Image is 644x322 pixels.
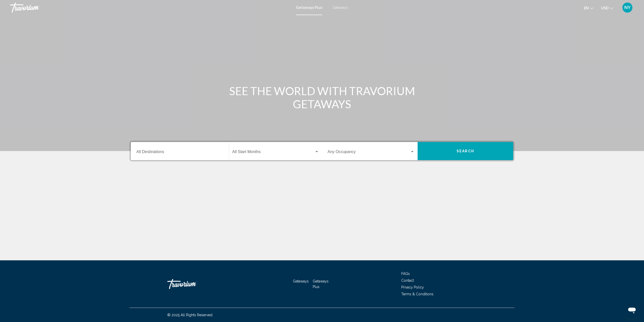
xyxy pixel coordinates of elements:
[296,6,322,10] a: Getaways Plus
[293,279,309,283] a: Getaways
[601,6,609,10] span: USD
[624,302,640,318] iframe: Button to launch messaging window
[457,149,474,153] span: Search
[418,142,513,160] button: Search
[10,3,291,13] a: Travorium
[401,278,414,282] a: Contact
[601,4,613,12] button: Change currency
[621,2,634,13] button: User Menu
[332,6,348,10] a: Getaways
[131,142,513,160] div: Search widget
[167,276,218,292] a: Travorium
[401,272,410,276] a: FAQs
[167,313,213,317] span: © 2025 All Rights Reserved.
[584,4,593,12] button: Change language
[401,292,433,296] a: Terms & Conditions
[228,84,416,111] h1: SEE THE WORLD WITH TRAVORIUM GETAWAYS
[401,285,424,289] a: Privacy Policy
[624,5,631,10] span: NY
[313,279,329,289] a: Getaways Plus
[584,6,589,10] span: en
